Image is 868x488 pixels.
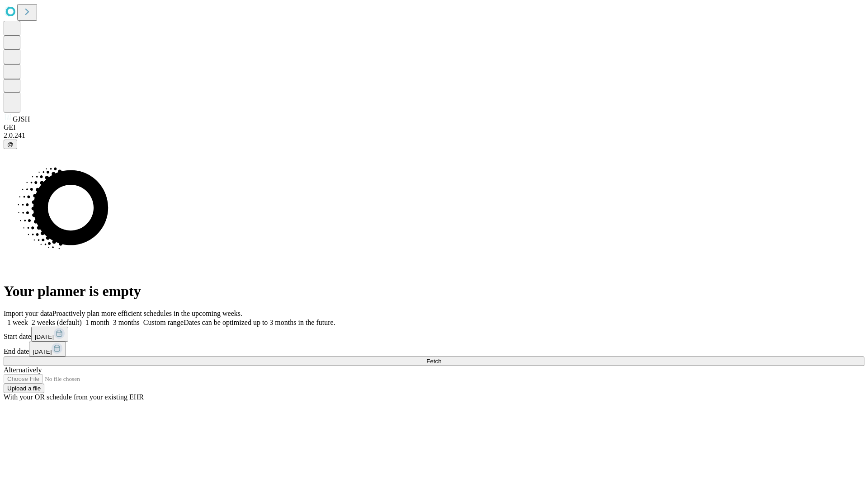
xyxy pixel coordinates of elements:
button: Upload a file [4,384,44,393]
div: GEI [4,123,864,131]
button: Fetch [4,357,864,366]
span: @ [7,141,14,148]
div: 2.0.241 [4,131,864,140]
div: Start date [4,327,864,342]
span: 3 months [113,319,140,326]
div: End date [4,342,864,357]
span: Alternatively [4,366,42,374]
span: 2 weeks (default) [32,319,82,326]
button: [DATE] [29,342,66,357]
span: GJSH [13,115,30,123]
span: [DATE] [33,348,52,355]
span: Import your data [4,310,52,317]
span: 1 month [85,319,109,326]
span: With your OR schedule from your existing EHR [4,393,144,401]
span: 1 week [7,319,28,326]
span: Proactively plan more efficient schedules in the upcoming weeks. [52,310,242,317]
h1: Your planner is empty [4,283,864,300]
span: Custom range [143,319,184,326]
button: [DATE] [31,327,68,342]
span: Dates can be optimized up to 3 months in the future. [184,319,335,326]
span: Fetch [426,358,441,365]
span: [DATE] [35,333,54,340]
button: @ [4,140,17,149]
